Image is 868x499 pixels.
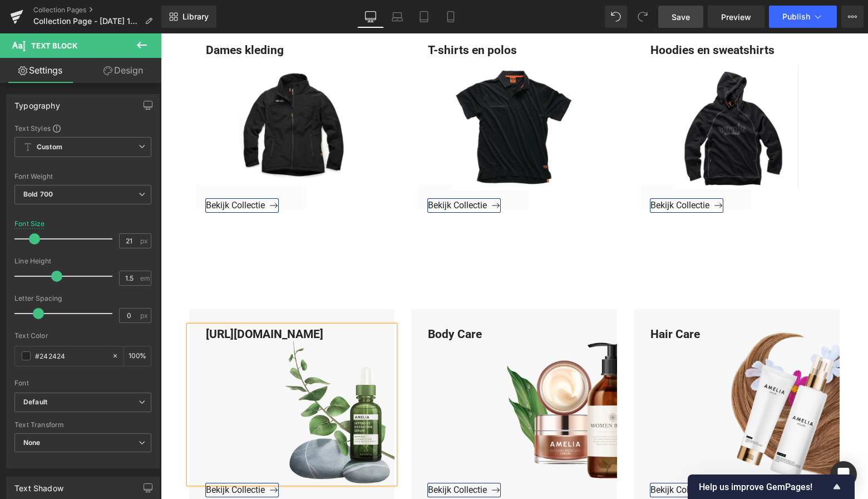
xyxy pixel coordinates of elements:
button: More [841,6,864,28]
span: Save [672,11,690,23]
button: Undo [605,6,627,28]
a: Desktop [357,6,384,28]
a: Design [83,58,164,83]
button: Show survey - Help us improve GemPages! [699,480,844,493]
a: Bekijk Collectie [267,165,339,179]
a: Bekijk Collectie [45,450,117,463]
button: Publish [769,6,837,28]
span: Help us improve GemPages! [699,482,830,492]
div: Hoodies en sweatshirts [473,8,679,166]
b: None [23,438,41,447]
span: Text Block [31,41,77,50]
span: Library [183,12,209,22]
div: T-shirts en polos [250,8,456,166]
div: Text Color [14,332,151,340]
div: % [124,346,151,366]
span: Publish [782,12,810,21]
a: Mobile [437,6,464,28]
span: Preview [721,11,751,23]
div: Hair Care [473,292,679,450]
a: Bekijk Collectie [490,450,562,463]
div: Line Height [14,257,151,265]
div: [URL][DOMAIN_NAME] [28,292,234,450]
a: Preview [708,6,765,28]
div: Letter Spacing [14,295,151,302]
span: Bekijk Collectie [45,167,117,177]
b: Custom [37,143,62,152]
div: Font Size [14,220,45,228]
span: Collection Page - [DATE] 17:38:49 [33,17,140,26]
a: Bekijk Collectie [45,165,117,179]
a: Tablet [411,6,437,28]
div: Text Styles [14,124,151,133]
input: Color [35,350,106,362]
a: New Library [161,6,216,28]
i: Default [23,398,47,407]
div: Typography [14,95,60,110]
a: Laptop [384,6,411,28]
div: Body Care [250,292,456,450]
a: Bekijk Collectie [490,165,562,179]
div: Text Transform [14,421,151,429]
div: Open Intercom Messenger [830,461,857,488]
span: Bekijk Collectie [45,451,117,462]
span: Bekijk Collectie [490,451,562,462]
span: Bekijk Collectie [490,167,562,177]
span: px [140,237,150,244]
span: Bekijk Collectie [267,167,339,177]
b: Bold 700 [23,190,53,198]
span: px [140,312,150,319]
div: Text Shadow [14,477,63,493]
div: Font Weight [14,173,151,180]
a: Collection Pages [33,6,161,14]
div: Font [14,379,151,387]
div: Dames kleding [28,8,234,166]
a: Bekijk Collectie [267,450,339,463]
span: Bekijk Collectie [267,451,339,462]
span: em [140,275,150,282]
button: Redo [632,6,654,28]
